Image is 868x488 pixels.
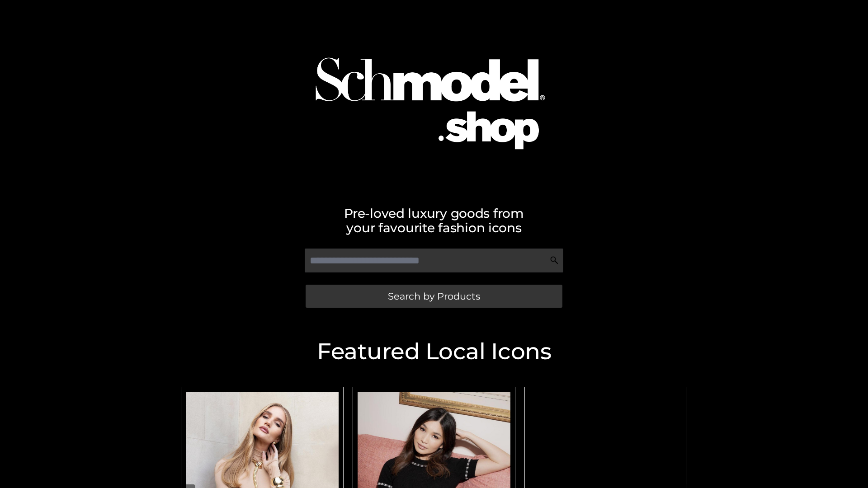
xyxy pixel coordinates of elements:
[550,256,559,265] img: Search Icon
[306,285,562,308] a: Search by Products
[388,291,480,301] span: Search by Products
[176,206,692,235] h2: Pre-loved luxury goods from your favourite fashion icons
[176,340,692,363] h2: Featured Local Icons​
